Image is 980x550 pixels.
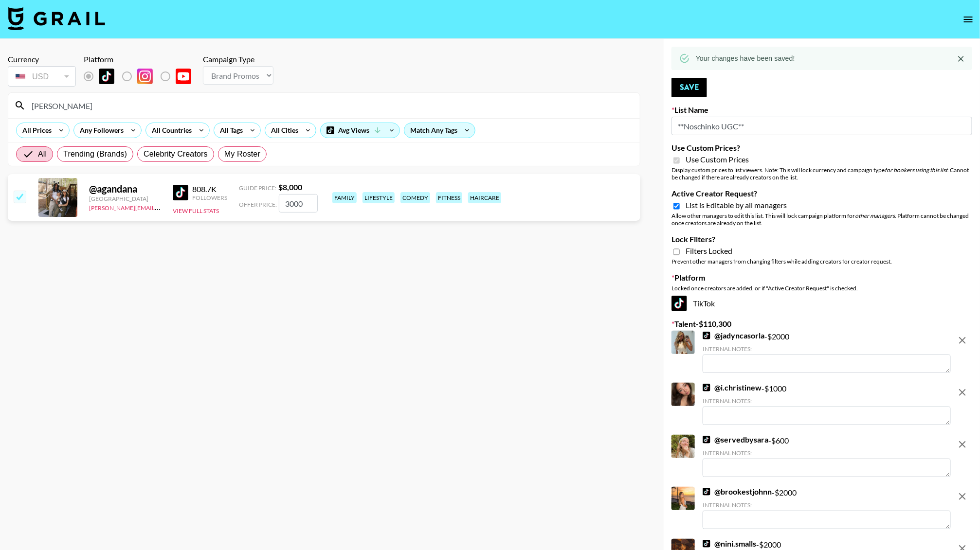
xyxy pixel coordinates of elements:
div: Allow other managers to edit this list. This will lock campaign platform for . Platform cannot be... [671,212,972,227]
label: Active Creator Request? [671,189,972,198]
div: Currency [8,54,76,64]
span: Guide Price: [239,184,276,192]
div: Currency is locked to USD [8,64,76,89]
div: Internal Notes: [703,397,951,405]
a: @nini.smalls [703,539,756,549]
div: List locked to TikTok. [84,66,199,87]
div: - $ 1000 [703,383,951,425]
label: Use Custom Prices? [671,143,972,153]
button: remove [953,435,972,454]
div: All Tags [214,123,245,138]
span: Use Custom Prices [686,155,749,164]
div: All Cities [265,123,300,138]
div: Internal Notes: [703,449,951,457]
div: Locked once creators are added, or if "Active Creator Request" is checked. [671,284,972,292]
label: Talent - $ 110,300 [671,319,972,329]
span: Offer Price: [239,201,277,208]
img: Grail Talent [8,7,105,30]
button: View Full Stats [173,207,219,214]
input: 8,000 [279,194,318,213]
span: My Roster [224,148,260,160]
div: family [332,192,357,203]
button: Save [671,78,707,97]
div: - $ 2000 [703,487,951,529]
label: Platform [671,273,972,283]
button: remove [953,487,972,506]
button: open drawer [959,10,978,29]
em: for bookers using this list [885,166,947,174]
div: haircare [468,192,501,203]
button: Close [954,52,968,66]
img: TikTok [99,69,114,84]
div: Internal Notes: [703,501,951,509]
div: Your changes have been saved! [696,50,795,67]
div: [GEOGRAPHIC_DATA] [89,195,161,202]
div: Avg Views [321,123,399,138]
span: Celebrity Creators [144,148,208,160]
a: @servedbysara [703,435,768,444]
div: All Countries [146,123,194,138]
button: remove [953,383,972,402]
a: [PERSON_NAME][EMAIL_ADDRESS][DOMAIN_NAME] [89,202,233,212]
span: List is Editable by all managers [686,200,787,210]
div: Campaign Type [203,54,273,64]
div: @ agandana [89,183,161,195]
a: @brookestjohnn [703,487,772,497]
a: @i.christinew [703,383,762,392]
img: TikTok [703,384,710,391]
img: TikTok [703,332,710,339]
div: fitness [436,192,462,203]
em: other managers [855,212,895,219]
img: TikTok [703,540,710,548]
div: Platform [84,54,199,64]
span: All [38,148,47,160]
span: Trending (Brands) [63,148,127,160]
div: Internal Notes: [703,345,951,353]
input: Search by User Name [26,98,634,113]
a: @jadyncasorla [703,331,764,340]
label: List Name [671,105,972,115]
div: USD [10,68,74,85]
div: TikTok [671,296,972,311]
div: Any Followers [74,123,126,138]
div: lifestyle [363,192,395,203]
div: comedy [400,192,430,203]
div: 808.7K [192,184,227,194]
div: Display custom prices to list viewers. Note: This will lock currency and campaign type . Cannot b... [671,166,972,181]
img: TikTok [671,296,687,311]
img: TikTok [703,436,710,444]
div: - $ 600 [703,435,951,477]
label: Lock Filters? [671,234,972,244]
strong: $ 8,000 [278,182,302,192]
img: TikTok [173,185,188,200]
img: Instagram [137,69,153,84]
img: TikTok [703,488,710,496]
div: - $ 2000 [703,331,951,373]
button: remove [953,331,972,350]
div: Prevent other managers from changing filters while adding creators for creator request. [671,258,972,265]
div: Match Any Tags [404,123,475,138]
div: All Prices [17,123,54,138]
span: Filters Locked [686,246,732,256]
img: YouTube [176,69,191,84]
div: Followers [192,194,227,201]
